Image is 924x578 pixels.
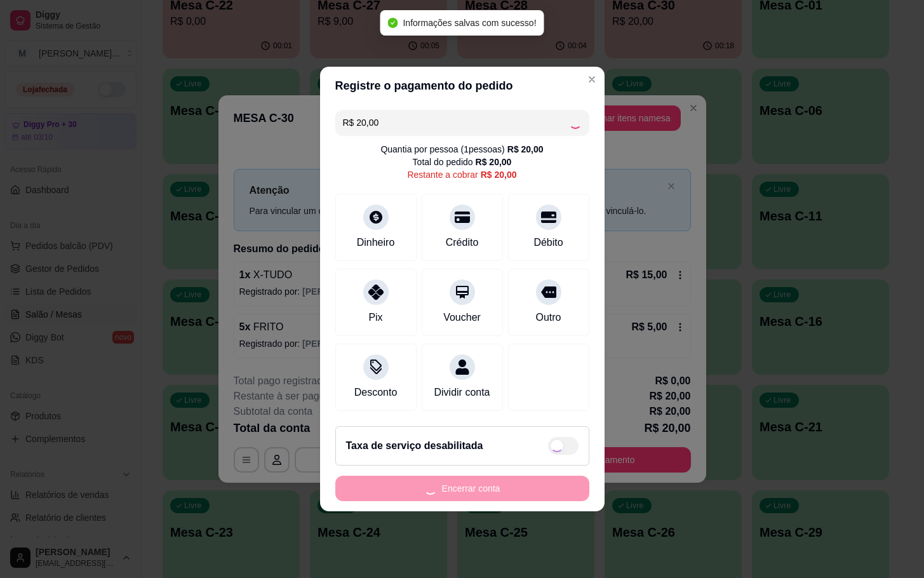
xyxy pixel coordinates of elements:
div: R$ 20,00 [476,156,512,168]
div: Quantia por pessoa ( 1 pessoas) [380,143,543,156]
header: Registre o pagamento do pedido [320,67,605,105]
div: Débito [533,235,563,250]
div: R$ 20,00 [481,168,517,181]
div: R$ 20,00 [507,143,544,156]
div: Restante a cobrar [407,168,516,181]
div: Desconto [354,385,398,400]
h2: Taxa de serviço desabilitada [346,438,483,454]
div: Crédito [446,235,479,250]
div: Dinheiro [357,235,395,250]
span: Informações salvas com sucesso! [403,18,536,28]
div: Dividir conta [434,385,490,400]
button: Close [582,69,602,90]
div: Voucher [443,310,481,325]
div: Outro [535,310,561,325]
span: check-circle [387,18,398,28]
input: Ex.: hambúrguer de cordeiro [343,110,569,135]
div: Loading [569,116,582,129]
div: Pix [368,310,382,325]
div: Total do pedido [413,156,512,168]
